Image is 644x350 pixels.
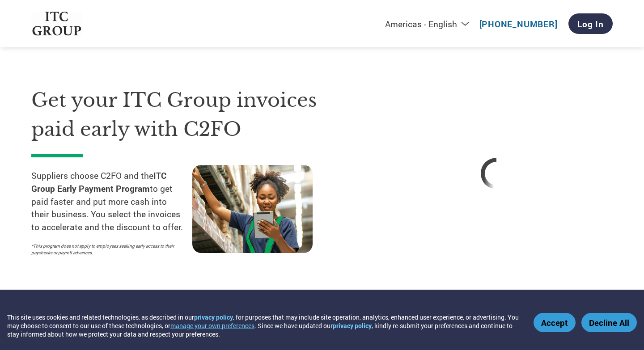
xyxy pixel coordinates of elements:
a: [PHONE_NUMBER] [479,18,558,30]
h1: Get your ITC Group invoices paid early with C2FO [31,86,353,143]
div: This site uses cookies and related technologies, as described in our , for purposes that may incl... [7,313,521,338]
p: Suppliers choose C2FO and the to get paid faster and put more cash into their business. You selec... [31,169,192,234]
button: Accept [534,313,576,332]
p: *This program does not apply to employees seeking early access to their paychecks or payroll adva... [31,243,183,256]
strong: ITC Group Early Payment Program [31,170,166,194]
a: privacy policy [194,313,233,321]
img: supply chain worker [192,165,313,253]
a: Log In [568,13,613,34]
button: Decline All [581,313,637,332]
button: manage your own preferences [170,321,254,330]
a: privacy policy [333,321,372,330]
img: ITC Group [31,12,82,36]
